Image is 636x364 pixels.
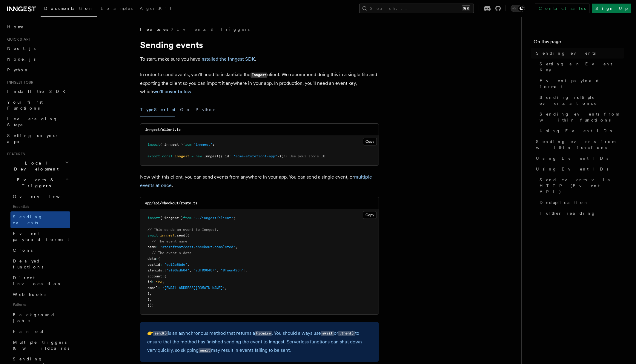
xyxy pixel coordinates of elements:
[200,56,255,62] a: installed the Inngest SDK
[13,292,46,297] span: Webhooks
[13,329,43,334] span: Fan out
[196,154,202,158] span: new
[5,158,70,174] button: Local Development
[10,289,70,300] a: Webhooks
[148,286,158,290] span: email
[189,268,191,272] span: ,
[158,286,160,290] span: :
[7,67,29,72] span: Python
[160,245,235,249] span: "storefront/cart.checkout.completed"
[140,39,379,50] h1: Sending events
[160,233,175,237] span: inngest
[166,268,189,272] span: "9f08sdh84"
[204,154,219,158] span: Inngest
[537,59,624,75] a: Setting an Event Key
[5,64,70,75] a: Python
[145,201,197,205] code: app/api/checkout/route.ts
[140,70,379,96] p: In order to send events, you'll need to instantiate the client. We recommend doing this in a sing...
[41,2,97,17] a: Documentation
[10,337,70,354] a: Multiple triggers & wildcards
[164,274,166,278] span: {
[534,48,624,59] a: Sending events
[537,208,624,219] a: Further reading
[537,92,624,109] a: Sending multiple events at once
[359,4,474,13] button: Search...⌘K
[148,303,154,307] span: });
[5,43,70,54] a: Next.js
[277,154,283,158] span: });
[180,103,191,116] button: Go
[535,4,589,13] a: Contact sales
[183,216,191,220] span: from
[152,251,191,255] span: // The event's data
[164,268,166,272] span: [
[244,268,246,272] span: ]
[5,160,65,172] span: Local Development
[540,177,624,195] span: Send events via HTTP (Event API)
[7,100,43,110] span: Your first Functions
[10,309,70,326] a: Background jobs
[5,86,70,97] a: Install the SDK
[534,38,624,48] h4: On this page
[147,329,372,355] p: 👉 is an asynchronous method that returns a . You should always use or to ensure that the method h...
[246,268,248,272] span: ,
[10,211,70,228] a: Sending events
[10,228,70,245] a: Event payload format
[187,262,189,267] span: ,
[148,257,156,261] span: data
[363,138,377,145] button: Copy
[534,164,624,174] a: Using Event IDs
[13,259,43,269] span: Delayed functions
[537,174,624,197] a: Send events via HTTP (Event API)
[193,142,212,147] span: "inngest"
[540,111,624,123] span: Sending events from within functions
[148,228,219,232] span: // This sends an event to Inngest.
[7,57,36,62] span: Node.js
[283,154,325,158] span: // Use your app's ID
[10,272,70,289] a: Direct invocation
[148,216,160,220] span: import
[540,199,589,205] span: Deduplication
[193,216,233,220] span: "../inngest/client"
[153,89,191,94] a: we'll cover below
[219,154,229,158] span: ({ id
[164,262,187,267] span: "ed12c8bde"
[540,210,596,216] span: Further reading
[537,125,624,136] a: Using Event IDs
[13,248,33,253] span: Crons
[156,245,158,249] span: :
[540,128,612,134] span: Using Event IDs
[536,155,608,161] span: Using Event IDs
[148,291,150,296] span: }
[534,136,624,153] a: Sending events from within functions
[233,216,235,220] span: ;
[5,80,33,85] span: Inngest tour
[7,133,59,144] span: Setting up your app
[536,166,608,172] span: Using Event IDs
[235,245,237,249] span: ,
[150,297,152,302] span: ,
[462,5,470,11] kbd: ⌘K
[101,6,133,11] span: Examples
[251,73,267,78] code: Inngest
[199,348,211,353] code: await
[5,177,65,189] span: Events & Triggers
[148,274,162,278] span: account
[7,89,69,94] span: Install the SDK
[97,2,136,16] a: Examples
[140,6,171,11] span: AgentKit
[363,211,377,219] button: Copy
[160,216,183,220] span: { inngest }
[148,154,160,158] span: export
[540,94,624,106] span: Sending multiple events at once
[162,268,164,272] span: :
[13,275,62,286] span: Direct invocation
[537,75,624,92] a: Event payload format
[148,142,160,147] span: import
[540,61,624,73] span: Setting an Event Key
[321,331,334,336] code: await
[5,21,70,32] a: Home
[148,245,156,249] span: name
[183,142,191,147] span: from
[140,174,372,188] a: multiple events at once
